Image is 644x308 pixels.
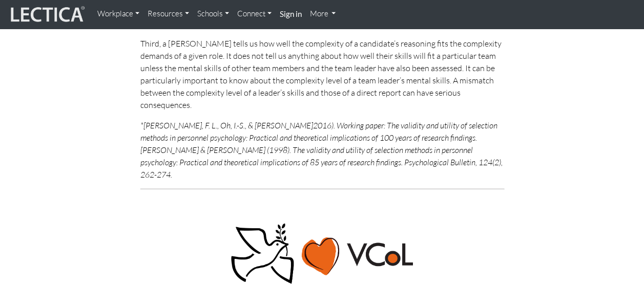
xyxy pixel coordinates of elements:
a: More [306,4,340,24]
img: lecticalive [8,5,85,24]
p: Third, a [PERSON_NAME] tells us how well the complexity of a candidate’s reasoning fits the compl... [140,37,504,111]
a: Workplace [93,4,143,24]
img: Peace, love, VCoL [228,222,416,285]
strong: Sign in [280,9,302,18]
a: Resources [143,4,193,24]
a: Schools [193,4,233,24]
a: Sign in [276,4,306,25]
a: Connect [233,4,276,24]
em: *[PERSON_NAME], F. L., Oh, I.-S., & [PERSON_NAME]2016). Working paper: The validity and utility o... [140,120,503,180]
